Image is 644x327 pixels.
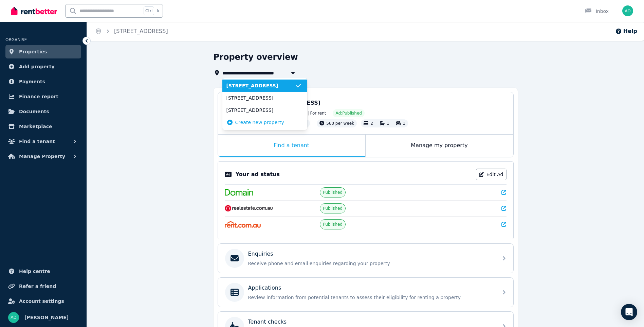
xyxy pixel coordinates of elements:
a: Edit Ad [476,169,507,180]
span: 1 [403,121,405,126]
span: Properties [19,48,47,56]
span: Create new property [235,119,284,126]
a: ApplicationsReview information from potential tenants to assess their eligibility for renting a p... [218,278,513,307]
a: Payments [5,75,81,88]
img: Rent.com.au [225,221,261,228]
a: Account settings [5,294,81,308]
nav: Breadcrumb [87,22,176,41]
span: Published [323,206,343,211]
span: Ad: Published [335,110,362,116]
p: Review information from potential tenants to assess their eligibility for renting a property [248,294,494,301]
span: Help centre [19,267,50,275]
span: Documents [19,107,49,116]
span: 560 per week [326,121,354,126]
div: Find a tenant [218,135,365,157]
span: Published [323,190,343,195]
div: Inbox [585,8,609,15]
p: Applications [248,284,281,292]
button: Help [615,27,637,35]
span: Account settings [19,297,64,305]
span: Add property [19,63,55,71]
p: Receive phone and email enquiries regarding your property [248,260,494,267]
img: Domain.com.au [225,189,253,196]
span: Find a tenant [19,137,55,145]
p: Tenant checks [248,318,287,326]
div: Manage my property [366,135,513,157]
span: [PERSON_NAME] [24,313,69,322]
a: [STREET_ADDRESS] [114,28,168,34]
span: ORGANISE [5,37,27,42]
a: Help centre [5,264,81,278]
span: Published [323,222,343,227]
a: EnquiriesReceive phone and email enquiries regarding your property [218,244,513,273]
span: k [157,8,159,14]
a: Refer a friend [5,279,81,293]
h1: Property overview [214,52,298,63]
p: Enquiries [248,250,273,258]
div: Open Intercom Messenger [621,304,637,320]
p: Your ad status [236,170,280,178]
span: Ctrl [144,6,154,15]
img: Ajit DANGAL [622,5,633,16]
span: [STREET_ADDRESS] [226,82,295,89]
button: Find a tenant [5,135,81,148]
img: Ajit DANGAL [8,312,19,323]
a: Documents [5,105,81,118]
span: 2 [370,121,373,126]
a: Finance report [5,90,81,103]
span: Marketplace [19,122,52,131]
span: Manage Property [19,152,65,160]
a: Properties [5,45,81,58]
a: Add property [5,60,81,73]
a: Marketplace [5,120,81,133]
span: 1 [387,121,389,126]
span: Finance report [19,92,58,101]
img: RentBetter [11,6,57,16]
span: [STREET_ADDRESS] [226,94,295,101]
img: RealEstate.com.au [225,205,273,212]
span: Payments [19,78,45,86]
button: Manage Property [5,150,81,163]
span: Refer a friend [19,282,56,290]
span: [STREET_ADDRESS] [226,107,295,114]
